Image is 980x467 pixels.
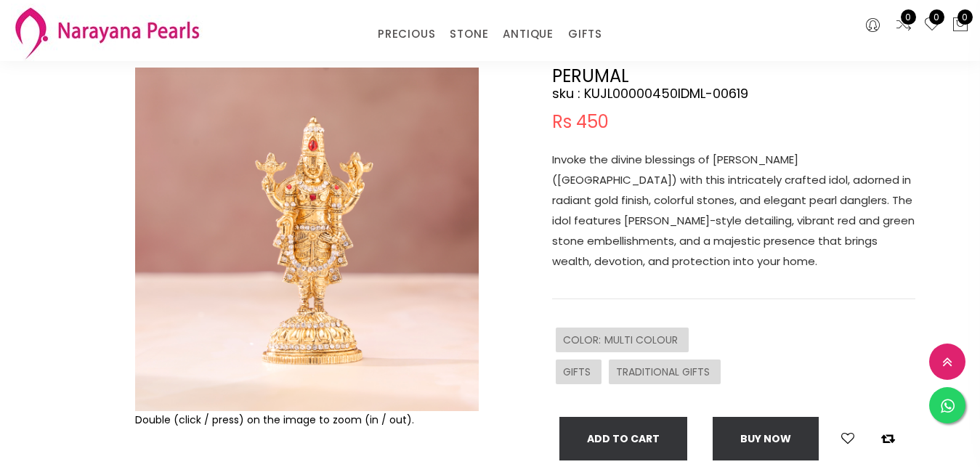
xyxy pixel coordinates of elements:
a: STONE [450,23,488,45]
button: Add To Cart [559,417,687,460]
h2: PERUMAL [552,68,915,85]
a: 0 [923,16,941,35]
button: 0 [952,16,969,35]
p: Invoke the divine blessings of [PERSON_NAME] ([GEOGRAPHIC_DATA]) with this intricately crafted id... [552,150,915,272]
span: Rs 450 [552,113,609,131]
div: Double (click / press) on the image to zoom (in / out). [135,411,479,429]
span: COLOR : [563,333,604,347]
span: TRADITIONAL GIFTS [616,365,713,379]
button: Add to compare [877,429,899,448]
span: GIFTS [563,365,594,379]
span: 0 [957,9,973,25]
a: 0 [895,16,912,35]
a: GIFTS [568,23,602,45]
button: Add to wishlist [837,429,859,448]
span: 0 [929,9,944,25]
span: 0 [901,9,916,25]
a: ANTIQUE [503,23,554,45]
button: Buy now [713,417,819,460]
span: MULTI COLOUR [604,333,681,347]
h4: sku : KUJL00000450IDML-00619 [552,85,915,102]
img: Example [135,68,479,411]
a: PRECIOUS [378,23,435,45]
